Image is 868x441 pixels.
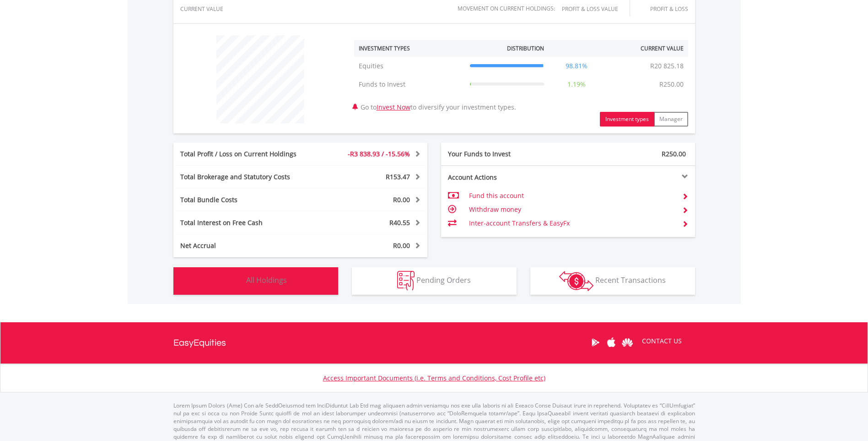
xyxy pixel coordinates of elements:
[469,216,674,230] td: Inter-account Transfers & EasyFx
[654,112,688,127] button: Manager
[173,172,322,182] div: Total Brokerage and Statutory Costs
[354,40,465,57] th: Investment Types
[389,218,410,227] span: R40.55
[441,173,568,182] div: Account Actions
[458,6,555,11] div: Movement on Current Holdings:
[441,149,568,159] div: Your Funds to Invest
[416,275,471,285] span: Pending Orders
[549,57,604,75] td: 98.81%
[354,57,465,75] td: Equities
[386,172,410,181] span: R153.47
[469,189,674,203] td: Fund this account
[377,103,410,111] a: Invest Now
[352,267,517,295] button: Pending Orders
[560,6,630,12] div: Profit & Loss Value
[469,203,674,216] td: Withdraw money
[246,275,287,285] span: All Holdings
[173,241,322,250] div: Net Accrual
[530,267,695,295] button: Recent Transactions
[180,6,242,12] div: CURRENT VALUE
[620,328,636,357] a: Huawei
[354,75,465,94] td: Funds to Invest
[225,271,244,291] img: holdings-wht.png
[636,328,688,354] a: CONTACT US
[604,40,688,57] th: Current Value
[507,44,544,52] div: Distribution
[600,112,654,127] button: Investment types
[348,149,410,158] span: -R3 838.93 / -15.56%
[173,267,338,295] button: All Holdings
[641,6,688,12] div: Profit & Loss
[604,328,620,357] a: Apple
[662,149,686,158] span: R250.00
[397,271,415,291] img: pending_instructions-wht.png
[393,195,410,204] span: R0.00
[655,75,688,94] td: R250.00
[323,374,545,382] a: Access Important Documents (i.e. Terms and Conditions, Cost Profile etc)
[559,271,593,291] img: transactions-zar-wht.png
[549,75,604,94] td: 1.19%
[173,195,322,204] div: Total Bundle Costs
[588,328,604,357] a: Google Play
[595,275,666,285] span: Recent Transactions
[173,149,322,159] div: Total Profit / Loss on Current Holdings
[173,322,226,364] a: EasyEquities
[347,31,695,127] div: Go to to diversify your investment types.
[646,57,688,75] td: R20 825.18
[173,218,322,227] div: Total Interest on Free Cash
[393,241,410,250] span: R0.00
